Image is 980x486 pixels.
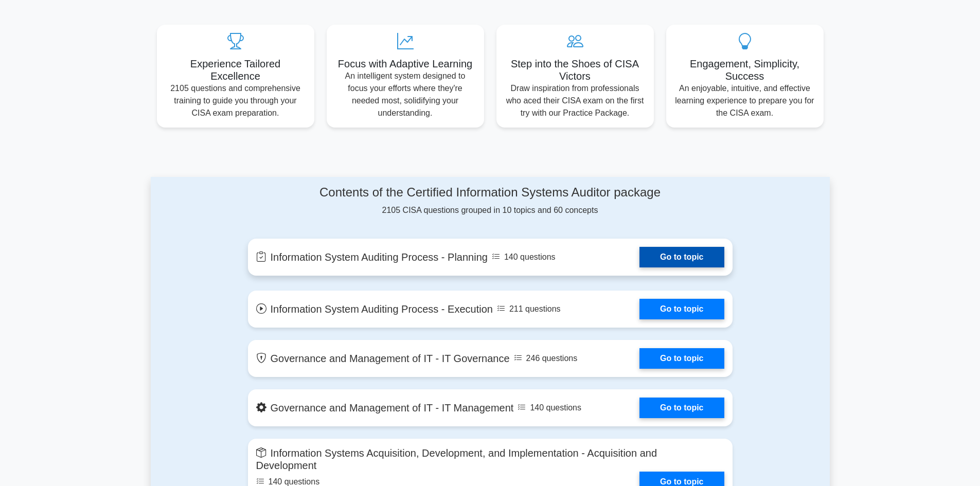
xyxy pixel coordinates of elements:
h5: Experience Tailored Excellence [165,58,306,82]
a: Go to topic [639,299,724,319]
div: 2105 CISA questions grouped in 10 topics and 60 concepts [248,185,733,217]
p: 2105 questions and comprehensive training to guide you through your CISA exam preparation. [165,82,306,119]
a: Go to topic [639,348,724,369]
h5: Engagement, Simplicity, Success [674,58,815,82]
h5: Focus with Adaptive Learning [335,58,476,70]
a: Go to topic [639,398,724,418]
a: Go to topic [639,247,724,267]
p: An intelligent system designed to focus your efforts where they're needed most, solidifying your ... [335,70,476,119]
h5: Step into the Shoes of CISA Victors [505,58,646,82]
h4: Contents of the Certified Information Systems Auditor package [248,185,733,200]
p: Draw inspiration from professionals who aced their CISA exam on the first try with our Practice P... [505,82,646,119]
p: An enjoyable, intuitive, and effective learning experience to prepare you for the CISA exam. [674,82,815,119]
